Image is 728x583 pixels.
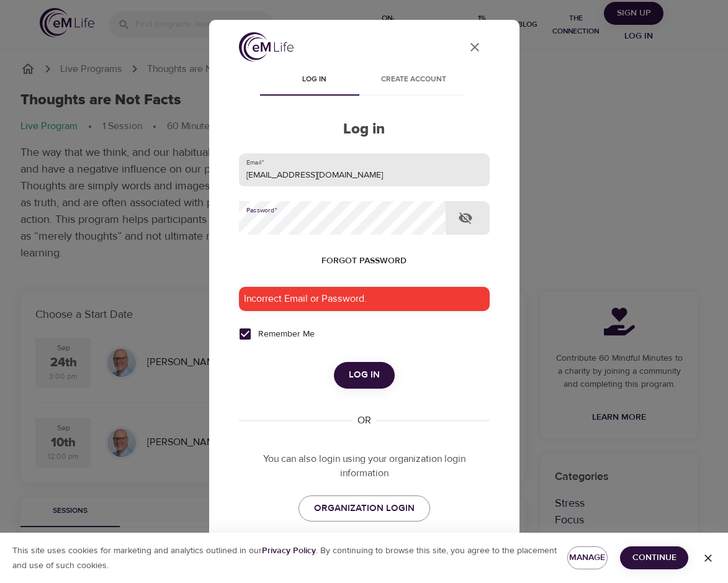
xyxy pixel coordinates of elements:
[239,287,490,311] div: Incorrect Email or Password.
[299,495,430,522] a: ORGANIZATION LOGIN
[372,73,456,86] span: Create account
[317,250,411,273] button: Forgot password
[239,452,490,481] p: You can also login using your organization login information
[272,73,357,86] span: Log in
[239,66,490,96] div: disabled tabs example
[239,32,294,61] img: logo
[353,414,376,428] div: OR
[239,120,490,138] h2: Log in
[334,362,395,388] button: Log in
[349,367,380,383] span: Log in
[258,328,315,341] span: Remember Me
[321,253,407,269] span: Forgot password
[630,550,678,566] span: Continue
[460,32,490,62] button: close
[262,545,316,556] b: Privacy Policy
[577,550,598,566] span: Manage
[314,500,415,517] span: ORGANIZATION LOGIN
